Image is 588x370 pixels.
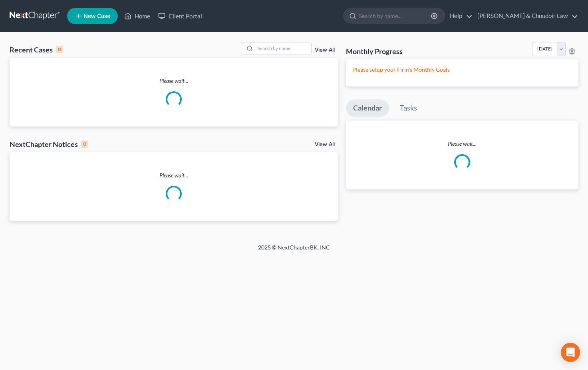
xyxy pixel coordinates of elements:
[66,243,522,258] div: 2025 © NextChapterBK, INC
[315,47,335,53] a: View All
[10,77,338,85] p: Please wait...
[83,13,110,19] span: New Case
[81,141,88,148] div: 0
[154,9,206,23] a: Client Portal
[56,46,63,53] div: 0
[359,8,432,23] input: Search by name...
[393,99,424,117] a: Tasks
[473,9,578,23] a: [PERSON_NAME] & Choudoir Law
[10,45,63,54] div: Recent Cases
[561,343,580,362] div: Open Intercom Messenger
[10,139,88,149] div: NextChapter Notices
[10,171,338,179] p: Please wait...
[315,142,335,147] a: View All
[255,42,311,54] input: Search by name...
[346,46,403,56] h3: Monthly Progress
[120,9,154,23] a: Home
[352,66,572,74] p: Please setup your Firm's Monthly Goals
[346,99,389,117] a: Calendar
[446,9,473,23] a: Help
[346,140,578,148] p: Please wait...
